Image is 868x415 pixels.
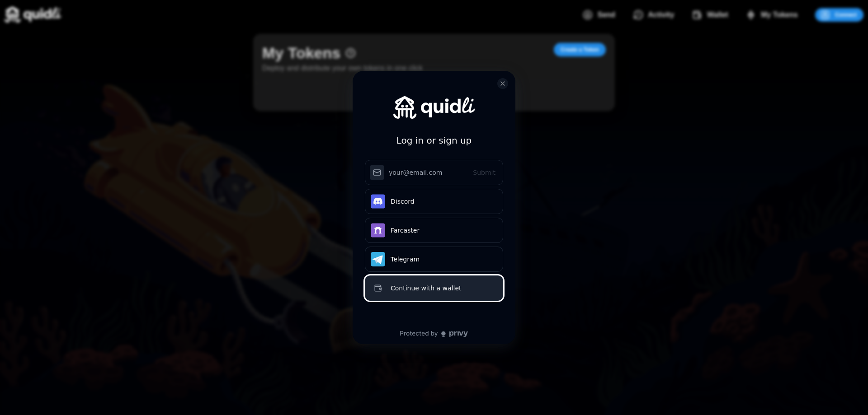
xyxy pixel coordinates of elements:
button: Farcaster [365,218,503,243]
button: Telegram [365,247,503,272]
button: Discord [365,189,503,214]
button: close modal [497,78,508,89]
h3: Log in or sign up [396,133,472,148]
img: Quidli logo [393,96,475,119]
input: Submit [365,160,503,185]
button: Continue with a wallet [365,275,503,301]
button: Submit [465,161,503,184]
div: Continue with a wallet [391,283,497,294]
span: Submit [473,169,495,176]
